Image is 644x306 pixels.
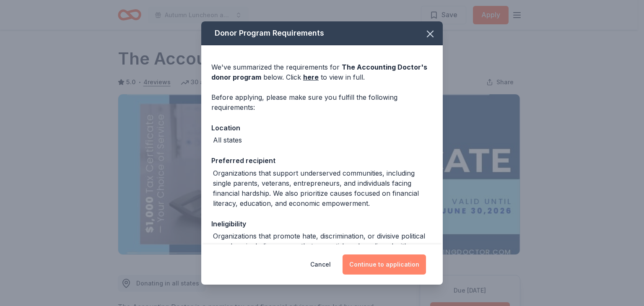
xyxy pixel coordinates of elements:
[213,231,433,281] div: Organizations that promote hate, discrimination, or divisive political agendas—including groups t...
[310,254,331,275] button: Cancel
[343,254,426,275] button: Continue to application
[303,72,319,82] a: here
[211,122,433,133] div: Location
[213,168,433,208] div: Organizations that support underserved communities, including single parents, veterans, entrepren...
[213,135,242,145] div: All states
[211,62,433,82] div: We've summarized the requirements for below. Click to view in full.
[201,21,443,45] div: Donor Program Requirements
[211,92,433,112] div: Before applying, please make sure you fulfill the following requirements:
[211,155,433,166] div: Preferred recipient
[211,218,433,229] div: Ineligibility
